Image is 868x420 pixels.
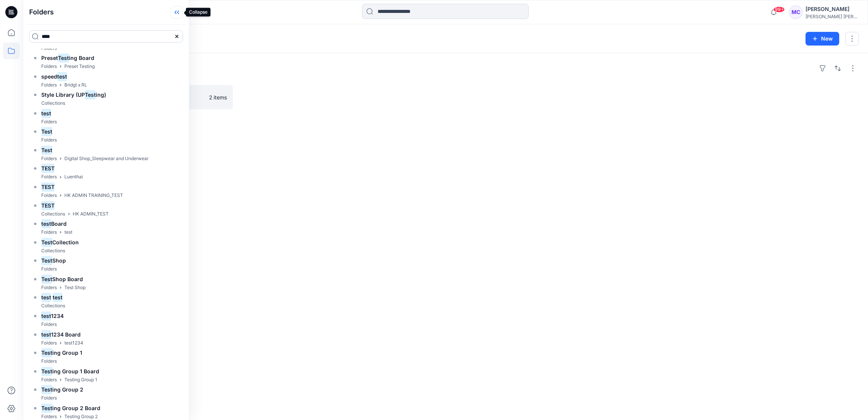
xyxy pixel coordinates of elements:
[41,384,52,395] mark: Test
[96,91,106,98] span: ing)
[789,5,802,19] div: MC
[64,192,123,200] p: HK ADMIN TRAINING_TEST
[41,366,52,376] mark: Test
[41,228,57,236] p: Folders
[41,348,52,358] mark: Test
[41,247,65,255] p: Collections
[64,155,148,163] p: Digital Shop_Sleepwear and Underwear
[64,376,97,384] p: Testing Group 1
[41,200,55,211] mark: TEST
[58,53,69,63] mark: Test
[41,219,51,229] mark: test
[64,81,87,89] p: Bridgt x RL
[41,118,57,126] p: Folders
[52,257,66,264] span: Shop
[41,265,57,273] p: Folders
[52,276,83,282] span: Shop Board
[73,210,109,218] p: HK ADMIN_TEST
[52,368,99,374] span: ing Group 1 Board
[52,386,83,393] span: ing Group 2
[41,63,57,71] p: Folders
[53,292,62,302] mark: test
[41,255,52,266] mark: Test
[51,331,81,338] span: 1234 Board
[41,321,57,329] p: Folders
[41,210,65,218] p: Collections
[41,394,57,402] p: Folders
[57,71,67,82] mark: test
[41,274,52,284] mark: Test
[64,173,83,181] p: Luenthai
[806,14,859,19] div: [PERSON_NAME] [PERSON_NAME]
[64,228,72,236] p: test
[41,55,58,61] span: Preset
[52,239,79,245] span: Collection
[41,91,85,98] span: Style Library (UP
[69,55,94,61] span: ing Board
[41,292,51,302] mark: test
[41,73,57,80] span: speed
[41,311,51,321] mark: test
[806,5,859,14] div: [PERSON_NAME]
[41,339,57,347] p: Folders
[52,405,100,411] span: ing Group 2 Board
[209,93,227,101] p: 2 items
[41,99,65,107] p: Collections
[41,182,55,192] mark: TEST
[41,403,52,413] mark: Test
[41,126,52,137] mark: Test
[52,349,82,356] span: ing Group 1
[85,90,96,100] mark: Test
[41,357,57,365] p: Folders
[41,173,57,181] p: Folders
[41,108,51,118] mark: test
[41,329,51,340] mark: test
[64,284,86,292] p: Test Shop
[41,284,57,292] p: Folders
[51,220,67,227] span: Board
[64,63,95,71] p: Preset Testing
[773,6,785,13] span: 99+
[41,136,57,144] p: Folders
[41,237,52,247] mark: Test
[806,32,839,46] button: New
[64,339,83,347] p: test1234
[41,155,57,163] p: Folders
[41,376,57,384] p: Folders
[41,302,65,310] p: Collections
[41,163,55,173] mark: TEST
[41,81,57,89] p: Folders
[51,313,64,319] span: 1234
[41,145,52,155] mark: Test
[41,192,57,200] p: Folders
